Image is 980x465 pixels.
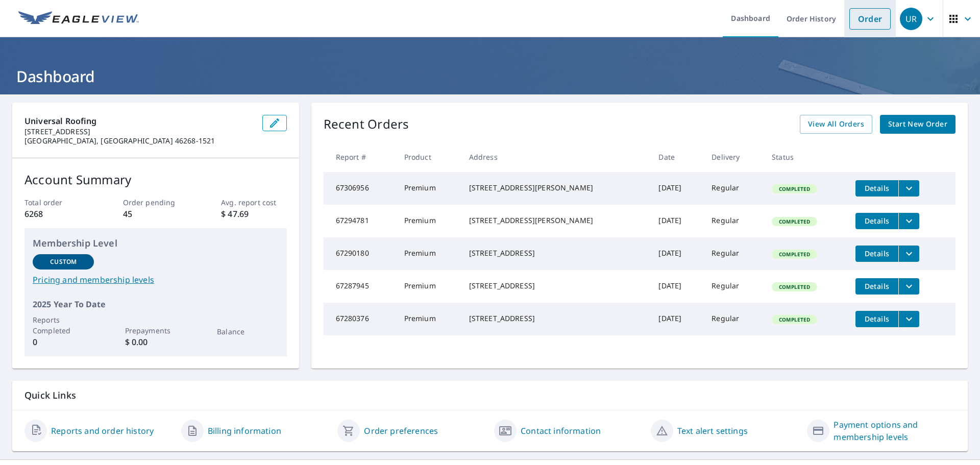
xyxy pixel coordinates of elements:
[33,236,279,250] p: Membership Level
[855,213,898,229] button: detailsBtn-67294781
[703,237,764,270] td: Regular
[208,425,281,437] a: Billing information
[18,11,139,27] img: EV Logo
[800,115,872,134] a: View All Orders
[24,115,254,127] p: Universal Roofing
[900,8,922,30] div: UR
[703,142,764,172] th: Delivery
[834,419,955,443] a: Payment options and membership levels
[862,281,892,291] span: Details
[324,115,409,134] p: Recent Orders
[898,213,919,229] button: filesDropdownBtn-67294781
[703,270,764,303] td: Regular
[855,246,898,262] button: detailsBtn-67290180
[123,197,188,208] p: Order pending
[469,281,643,291] div: [STREET_ADDRESS]
[703,303,764,335] td: Regular
[677,425,748,437] a: Text alert settings
[855,180,898,197] button: detailsBtn-67306956
[855,311,898,327] button: detailsBtn-67280376
[898,311,919,327] button: filesDropdownBtn-67280376
[469,313,643,324] div: [STREET_ADDRESS]
[862,216,892,226] span: Details
[396,303,461,335] td: Premium
[33,298,279,310] p: 2025 Year To Date
[24,170,287,189] p: Account Summary
[33,314,94,336] p: Reports Completed
[125,336,186,348] p: $ 0.00
[396,237,461,270] td: Premium
[123,208,188,220] p: 45
[808,118,864,131] span: View All Orders
[521,425,601,437] a: Contact information
[221,208,286,220] p: $ 47.69
[217,326,278,337] p: Balance
[24,389,955,402] p: Quick Links
[862,183,892,193] span: Details
[324,142,396,172] th: Report #
[24,136,254,145] p: [GEOGRAPHIC_DATA], [GEOGRAPHIC_DATA] 46268-1521
[650,142,703,172] th: Date
[849,8,891,30] a: Order
[898,246,919,262] button: filesDropdownBtn-67290180
[364,425,438,437] a: Order preferences
[650,205,703,237] td: [DATE]
[324,172,396,205] td: 67306956
[24,127,254,136] p: [STREET_ADDRESS]
[12,66,968,87] h1: Dashboard
[51,425,154,437] a: Reports and order history
[888,118,947,131] span: Start New Order
[469,183,643,193] div: [STREET_ADDRESS][PERSON_NAME]
[880,115,955,134] a: Start New Order
[396,270,461,303] td: Premium
[703,205,764,237] td: Regular
[773,316,816,323] span: Completed
[650,270,703,303] td: [DATE]
[461,142,651,172] th: Address
[773,185,816,192] span: Completed
[125,325,186,336] p: Prepayments
[650,237,703,270] td: [DATE]
[650,172,703,205] td: [DATE]
[33,274,279,286] a: Pricing and membership levels
[396,172,461,205] td: Premium
[862,249,892,258] span: Details
[324,270,396,303] td: 67287945
[898,278,919,295] button: filesDropdownBtn-67287945
[324,237,396,270] td: 67290180
[24,208,90,220] p: 6268
[469,215,643,226] div: [STREET_ADDRESS][PERSON_NAME]
[703,172,764,205] td: Regular
[773,218,816,225] span: Completed
[324,303,396,335] td: 67280376
[898,180,919,197] button: filesDropdownBtn-67306956
[324,205,396,237] td: 67294781
[469,248,643,258] div: [STREET_ADDRESS]
[855,278,898,295] button: detailsBtn-67287945
[650,303,703,335] td: [DATE]
[773,251,816,258] span: Completed
[221,197,286,208] p: Avg. report cost
[773,283,816,290] span: Completed
[764,142,847,172] th: Status
[33,336,94,348] p: 0
[50,257,77,266] p: Custom
[396,142,461,172] th: Product
[862,314,892,324] span: Details
[24,197,90,208] p: Total order
[396,205,461,237] td: Premium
